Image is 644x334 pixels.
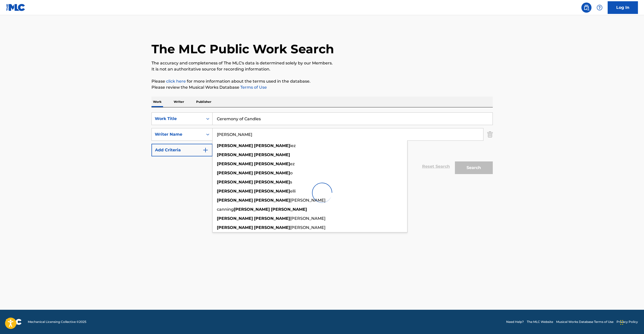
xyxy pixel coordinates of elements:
[487,128,493,141] img: Delete Criterion
[312,183,332,203] img: preloader
[616,320,638,324] a: Privacy Policy
[172,97,186,107] p: Writer
[155,131,200,137] div: Writer Name
[6,319,22,325] img: logo
[506,320,524,324] a: Need Help?
[151,41,334,57] h1: The MLC Public Work Search
[151,144,213,156] button: Add Criteria
[217,171,253,175] strong: [PERSON_NAME]
[151,78,493,84] p: Please for more information about the terms used in the database.
[254,161,290,166] strong: [PERSON_NAME]
[254,225,290,230] strong: [PERSON_NAME]
[254,143,290,148] strong: [PERSON_NAME]
[155,116,200,122] div: Work Title
[619,310,644,334] iframe: Chat Widget
[151,60,493,66] p: The accuracy and completeness of The MLC's data is determined solely by our Members.
[217,225,253,230] strong: [PERSON_NAME]
[290,216,325,221] span: [PERSON_NAME]
[217,161,253,166] strong: [PERSON_NAME]
[254,216,290,221] strong: [PERSON_NAME]
[620,315,623,330] div: Drag
[254,171,290,175] strong: [PERSON_NAME]
[217,143,253,148] strong: [PERSON_NAME]
[151,66,493,72] p: It is not an authoritative source for recording information.
[290,171,293,175] span: o
[556,320,613,324] a: Musical Works Database Terms of Use
[290,161,295,166] span: ez
[234,207,270,212] strong: [PERSON_NAME]
[6,4,25,11] img: MLC Logo
[217,152,253,157] strong: [PERSON_NAME]
[195,97,213,107] p: Publisher
[271,207,307,212] strong: [PERSON_NAME]
[202,147,209,153] img: 9d2ae6d4665cec9f34b9.svg
[290,225,325,230] span: [PERSON_NAME]
[597,5,603,11] img: help
[527,320,553,324] a: The MLC Website
[151,97,163,107] p: Work
[151,112,493,177] form: Search Form
[608,1,638,14] a: Log In
[239,85,267,90] a: Terms of Use
[581,3,591,13] a: Public Search
[217,207,234,212] span: canning
[151,84,493,90] p: Please review the Musical Works Database
[217,216,253,221] strong: [PERSON_NAME]
[166,79,186,84] a: click here
[290,143,296,148] span: iez
[254,152,290,157] strong: [PERSON_NAME]
[583,5,589,11] img: search
[595,3,605,13] div: Help
[28,320,86,324] span: Mechanical Licensing Collective © 2025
